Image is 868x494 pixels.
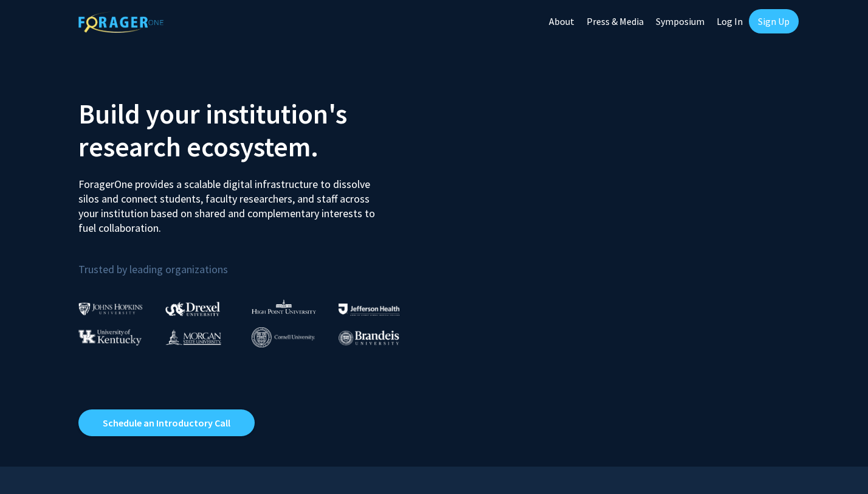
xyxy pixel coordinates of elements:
[339,304,399,315] img: Thomas Jefferson University
[339,330,399,346] img: Brandeis University
[252,299,316,314] img: High Point University
[165,302,220,316] img: Drexel University
[78,302,143,315] img: Johns Hopkins University
[749,9,799,33] a: Sign Up
[165,329,221,345] img: Morgan State University
[78,409,255,436] a: Opens in a new tab
[78,329,142,346] img: University of Kentucky
[78,12,164,33] img: ForagerOne Logo
[78,168,384,235] p: ForagerOne provides a scalable digital infrastructure to dissolve silos and connect students, fac...
[252,327,315,347] img: Cornell University
[78,245,425,279] p: Trusted by leading organizations
[78,97,425,163] h2: Build your institution's research ecosystem.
